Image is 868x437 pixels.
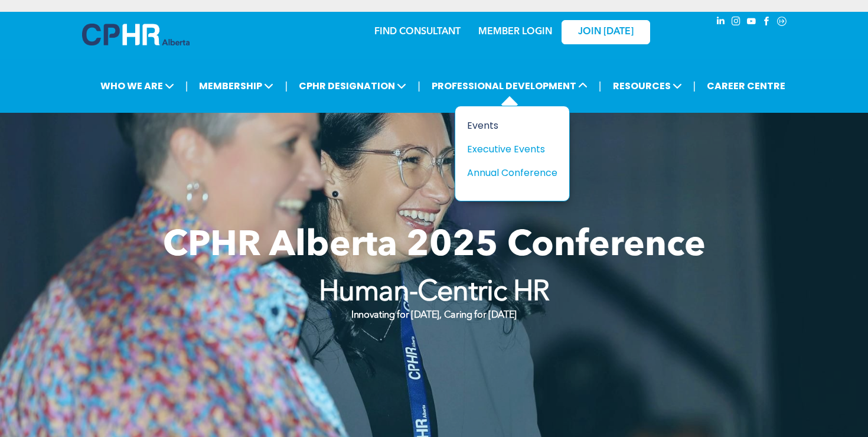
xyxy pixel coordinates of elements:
[703,75,789,97] a: CAREER CENTRE
[760,15,773,31] a: facebook
[467,165,549,180] div: Annual Conference
[467,142,549,156] div: Executive Events
[185,74,188,98] li: |
[82,24,190,45] img: A blue and white logo for cp alberta
[295,75,410,97] span: CPHR DESIGNATION
[478,27,552,37] a: MEMBER LOGIN
[374,27,461,37] a: FIND CONSULTANT
[319,279,549,307] strong: Human-Centric HR
[578,27,634,38] span: JOIN [DATE]
[467,118,549,133] div: Events
[428,75,591,97] span: PROFESSIONAL DEVELOPMENT
[729,15,742,31] a: instagram
[467,165,557,180] a: Annual Conference
[714,15,727,31] a: linkedin
[417,74,420,98] li: |
[97,75,178,97] span: WHO WE ARE
[285,74,288,98] li: |
[693,74,696,98] li: |
[467,142,557,156] a: Executive Events
[775,15,788,31] a: Social network
[163,229,706,264] span: CPHR Alberta 2025 Conference
[562,20,650,44] a: JOIN [DATE]
[599,74,602,98] li: |
[351,311,517,320] strong: Innovating for [DATE], Caring for [DATE]
[195,75,277,97] span: MEMBERSHIP
[609,75,686,97] span: RESOURCES
[467,118,557,133] a: Events
[745,15,758,31] a: youtube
